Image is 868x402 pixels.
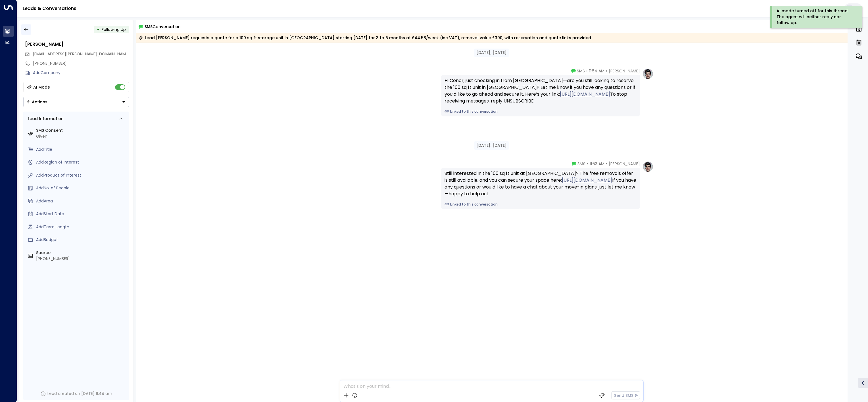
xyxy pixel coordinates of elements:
[606,161,607,167] span: •
[36,250,127,256] label: Source
[642,68,654,79] img: profile-logo.png
[102,27,126,32] span: Following Up
[36,146,127,152] div: AddTitle
[642,161,654,172] img: profile-logo.png
[586,68,588,74] span: •
[577,161,585,167] span: SMS
[36,127,127,133] label: SMS Consent
[36,198,127,204] div: AddArea
[562,177,612,184] a: [URL][DOMAIN_NAME]
[587,161,588,167] span: •
[445,109,637,114] a: Linked to this conversation
[26,116,64,122] div: Lead Information
[23,97,129,107] button: Actions
[590,161,604,167] span: 11:53 AM
[36,224,127,230] div: AddTerm Length
[36,133,127,139] div: Given
[474,49,509,57] div: [DATE], [DATE]
[97,24,100,35] div: •
[777,8,855,26] div: AI mode turned off for this thread. The agent will neither reply nor follow up.
[445,77,637,104] div: Hi Conor, just checking in from [GEOGRAPHIC_DATA]—are you still looking to reserve the 100 sq ft ...
[560,91,610,98] a: [URL][DOMAIN_NAME]
[609,161,640,167] span: [PERSON_NAME]
[445,202,637,207] a: Linked to this conversation
[33,51,129,57] span: conor.tuite@googlemail.com
[25,41,129,48] div: [PERSON_NAME]
[36,159,127,165] div: AddRegion of Interest
[577,68,585,74] span: SMS
[36,237,127,243] div: AddBudget
[36,185,127,191] div: AddNo. of People
[36,211,127,217] div: AddStart Date
[23,5,76,12] a: Leads & Conversations
[33,51,130,57] span: [EMAIL_ADDRESS][PERSON_NAME][DOMAIN_NAME]
[47,391,112,397] div: Lead created on [DATE] 11:49 am
[33,70,129,76] div: AddCompany
[23,97,129,107] div: Button group with a nested menu
[139,35,591,41] div: Lead [PERSON_NAME] requests a quote for a 100 sq ft storage unit in [GEOGRAPHIC_DATA] starting [D...
[26,99,47,104] div: Actions
[33,84,50,90] div: AI Mode
[36,172,127,178] div: AddProduct of Interest
[36,256,127,262] div: [PHONE_NUMBER]
[609,68,640,74] span: [PERSON_NAME]
[445,170,637,197] div: Still interested in the 100 sq ft unit at [GEOGRAPHIC_DATA]? The free removals offer is still ava...
[606,68,607,74] span: •
[589,68,604,74] span: 11:54 AM
[145,23,181,30] span: SMS Conversation
[474,141,509,150] div: [DATE], [DATE]
[33,60,129,66] div: [PHONE_NUMBER]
